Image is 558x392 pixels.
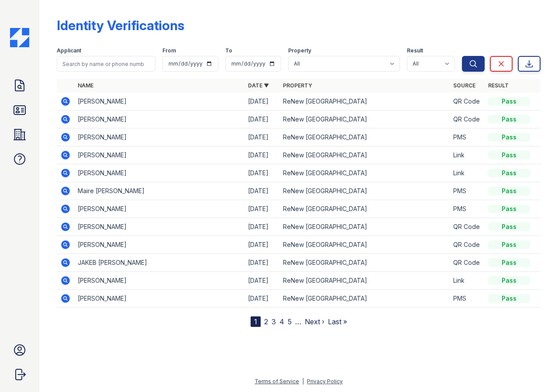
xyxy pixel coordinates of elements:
[57,47,81,54] label: Applicant
[74,128,245,146] td: [PERSON_NAME]
[488,187,530,195] div: Pass
[488,115,530,124] div: Pass
[295,316,301,327] span: …
[251,316,261,327] div: 1
[279,182,450,200] td: ReNew [GEOGRAPHIC_DATA]
[450,146,485,164] td: Link
[450,128,485,146] td: PMS
[488,151,530,160] div: Pass
[245,146,279,164] td: [DATE]
[162,47,176,54] label: From
[74,164,245,182] td: [PERSON_NAME]
[488,276,530,285] div: Pass
[488,97,530,106] div: Pass
[74,182,245,200] td: Maire [PERSON_NAME]
[279,200,450,218] td: ReNew [GEOGRAPHIC_DATA]
[10,28,29,47] img: CE_Icon_Blue-c292c112584629df590d857e76928e9f676e5b41ef8f769ba2f05ee15b207248.png
[488,294,530,303] div: Pass
[245,128,279,146] td: [DATE]
[245,182,279,200] td: [DATE]
[245,93,279,111] td: [DATE]
[450,290,485,308] td: PMS
[245,218,279,236] td: [DATE]
[78,82,93,89] a: Name
[288,47,311,54] label: Property
[248,82,269,89] a: Date ▼
[74,272,245,290] td: [PERSON_NAME]
[450,200,485,218] td: PMS
[279,236,450,254] td: ReNew [GEOGRAPHIC_DATA]
[488,240,530,249] div: Pass
[305,317,324,326] a: Next ›
[488,258,530,267] div: Pass
[74,111,245,128] td: [PERSON_NAME]
[225,47,232,54] label: To
[245,236,279,254] td: [DATE]
[264,317,268,326] a: 2
[288,317,292,326] a: 5
[279,290,450,308] td: ReNew [GEOGRAPHIC_DATA]
[453,82,475,89] a: Source
[488,205,530,213] div: Pass
[450,164,485,182] td: Link
[279,272,450,290] td: ReNew [GEOGRAPHIC_DATA]
[307,378,343,385] a: Privacy Policy
[279,254,450,272] td: ReNew [GEOGRAPHIC_DATA]
[450,272,485,290] td: Link
[74,146,245,164] td: [PERSON_NAME]
[407,47,423,54] label: Result
[74,200,245,218] td: [PERSON_NAME]
[328,317,347,326] a: Last »
[74,290,245,308] td: [PERSON_NAME]
[450,93,485,111] td: QR Code
[488,82,509,89] a: Result
[488,169,530,177] div: Pass
[245,290,279,308] td: [DATE]
[450,236,485,254] td: QR Code
[245,111,279,128] td: [DATE]
[279,128,450,146] td: ReNew [GEOGRAPHIC_DATA]
[57,17,184,33] div: Identity Verifications
[245,254,279,272] td: [DATE]
[255,378,299,385] a: Terms of Service
[279,218,450,236] td: ReNew [GEOGRAPHIC_DATA]
[279,111,450,128] td: ReNew [GEOGRAPHIC_DATA]
[450,182,485,200] td: PMS
[74,236,245,254] td: [PERSON_NAME]
[245,272,279,290] td: [DATE]
[488,222,530,231] div: Pass
[279,146,450,164] td: ReNew [GEOGRAPHIC_DATA]
[74,254,245,272] td: JAKEB [PERSON_NAME]
[450,218,485,236] td: QR Code
[245,164,279,182] td: [DATE]
[283,82,312,89] a: Property
[272,317,276,326] a: 3
[57,56,155,72] input: Search by name or phone number
[279,164,450,182] td: ReNew [GEOGRAPHIC_DATA]
[302,378,304,385] div: |
[450,254,485,272] td: QR Code
[245,200,279,218] td: [DATE]
[279,317,284,326] a: 4
[488,133,530,142] div: Pass
[74,93,245,111] td: [PERSON_NAME]
[74,218,245,236] td: [PERSON_NAME]
[279,93,450,111] td: ReNew [GEOGRAPHIC_DATA]
[450,111,485,128] td: QR Code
